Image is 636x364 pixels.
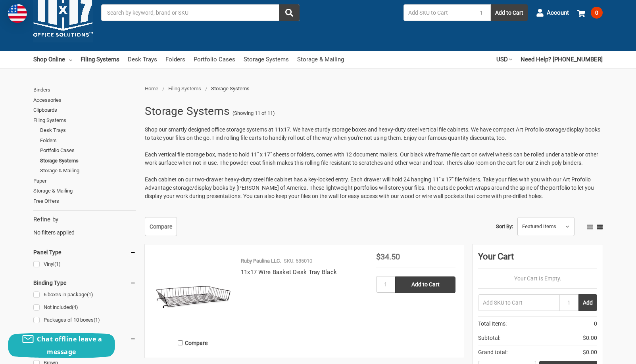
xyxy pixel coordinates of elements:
[153,336,232,349] label: Compare
[101,4,300,21] input: Search by keyword, brand or SKU
[33,51,72,68] a: Shop Online
[40,125,136,135] a: Desk Trays
[153,253,232,332] img: 11x17 Wire Basket Desk Tray Black
[591,7,603,19] span: 0
[33,95,136,105] a: Accessories
[145,101,230,122] h1: Storage Systems
[536,2,569,23] a: Account
[168,86,201,91] a: Filing Systems
[376,252,400,261] span: $34.50
[37,335,102,356] span: Chat offline leave a message
[145,176,594,199] span: Each cabinet on our two-drawer heavy-duty steel file cabinet has a key-locked entry. Each drawer ...
[8,333,115,358] button: Chat offline leave a message
[33,196,136,206] a: Free Offers
[583,348,597,356] span: $0.00
[145,151,598,166] span: Each vertical file storage box, made to hold 11" x 17" sheets or folders, comes with 12 document ...
[145,86,158,91] a: Home
[521,51,603,68] a: Need Help? [PHONE_NUMBER]
[395,276,455,293] input: Add to Cart
[478,294,559,311] input: Add SKU to Cart
[81,51,119,68] a: Filing Systems
[128,51,157,68] a: Desk Trays
[178,340,183,345] input: Compare
[33,215,136,236] div: No filters applied
[40,156,136,166] a: Storage Systems
[297,51,344,68] a: Storage & Mailing
[583,334,597,342] span: $0.00
[87,292,93,297] span: (1)
[33,215,136,224] h5: Refine by
[211,86,250,91] span: Storage Systems
[33,302,136,313] a: Not included
[33,248,136,257] h5: Panel Type
[145,126,600,141] span: Shop our smartly designed office storage systems at 11x17. We have sturdy storage boxes and heavy...
[33,315,136,326] a: Packages of 10 boxes
[478,274,597,283] p: Your Cart Is Empty.
[577,2,603,23] a: 0
[40,135,136,146] a: Folders
[194,51,235,68] a: Portfolio Cases
[33,176,136,186] a: Paper
[547,8,569,17] span: Account
[496,221,513,233] label: Sort By:
[241,269,337,276] a: 11x17 Wire Basket Desk Tray Black
[145,217,177,236] a: Compare
[594,320,597,328] span: 0
[40,166,136,176] a: Storage & Mailing
[33,290,136,300] a: 6 boxes in package
[165,51,185,68] a: Folders
[578,294,597,311] button: Add
[478,320,507,328] span: Total Items:
[8,4,27,23] img: duty and tax information for United States
[404,4,472,21] input: Add SKU to Cart
[478,250,597,269] div: Your Cart
[33,105,136,115] a: Clipboards
[232,109,275,117] span: (Showing 11 of 11)
[284,257,312,265] p: SKU: 585010
[478,348,507,356] span: Grand total:
[241,257,281,265] p: Ruby Paulina LLC.
[33,85,136,95] a: Binders
[94,317,100,323] span: (1)
[33,259,136,270] a: Vinyl
[33,115,136,126] a: Filing Systems
[40,145,136,156] a: Portfolio Cases
[244,51,289,68] a: Storage Systems
[33,278,136,288] h5: Binding Type
[491,4,528,21] button: Add to Cart
[72,304,78,310] span: (4)
[54,261,61,267] span: (1)
[33,186,136,196] a: Storage & Mailing
[478,334,500,342] span: Subtotal:
[496,51,512,68] a: USD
